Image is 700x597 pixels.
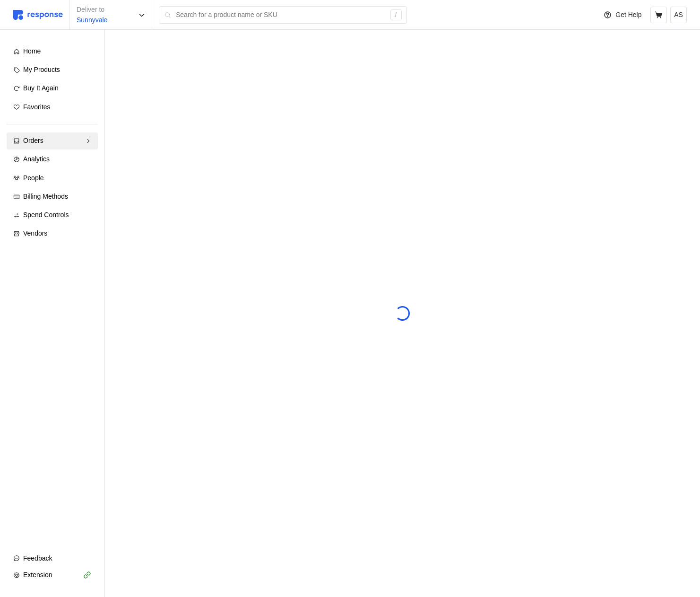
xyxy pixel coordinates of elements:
[23,66,60,73] span: My Products
[23,211,69,219] span: Spend Controls
[23,571,52,579] span: Extension
[7,43,98,60] a: Home
[23,84,59,92] span: Buy It Again
[23,103,51,111] span: Favorites
[7,151,98,168] a: Analytics
[7,170,98,187] a: People
[23,554,52,562] span: Feedback
[77,15,107,26] p: Sunnyvale
[7,550,98,567] button: Feedback
[7,188,98,205] a: Billing Methods
[7,99,98,116] a: Favorites
[23,229,47,237] span: Vendors
[670,7,687,23] button: AS
[77,5,107,15] p: Deliver to
[674,10,683,20] p: AS
[7,61,98,79] a: My Products
[598,6,647,24] button: Get Help
[23,193,68,200] span: Billing Methods
[23,155,50,163] span: Analytics
[176,7,385,24] input: Search for a product name or SKU
[7,225,98,242] a: Vendors
[7,207,98,224] a: Spend Controls
[615,10,641,20] p: Get Help
[390,9,402,21] div: /
[7,80,98,97] a: Buy It Again
[23,174,44,182] span: People
[23,47,41,55] span: Home
[23,136,81,146] div: Orders
[7,132,98,149] a: Orders
[13,10,63,20] img: svg%3e
[7,567,98,584] button: Extension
